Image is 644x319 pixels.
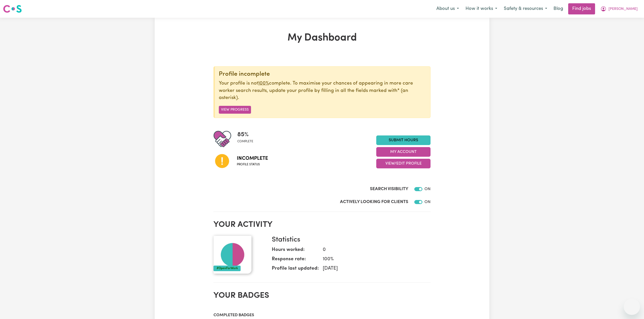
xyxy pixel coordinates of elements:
[319,256,426,263] dd: 100 %
[376,159,431,168] button: View/Edit Profile
[272,265,319,274] dt: Profile last updated:
[550,3,566,14] a: Blog
[213,236,252,274] img: Your profile picture
[213,32,431,44] h1: My Dashboard
[319,246,426,254] dd: 0
[237,155,268,162] span: Incomplete
[272,246,319,256] dt: Hours worked:
[213,220,431,230] h2: Your activity
[258,81,269,86] u: 100%
[219,106,251,114] button: View Progress
[624,299,640,315] iframe: Button to launch messaging window
[433,4,462,14] button: About us
[272,256,319,265] dt: Response rate:
[272,236,426,244] h3: Statistics
[237,139,253,144] span: complete
[340,199,408,205] label: Actively Looking for Clients
[237,130,253,139] span: 85 %
[568,3,595,14] a: Find jobs
[462,4,500,14] button: How it works
[424,187,431,191] span: ON
[213,266,241,271] div: #OpenForWork
[319,265,426,272] dd: [DATE]
[3,3,22,15] a: Careseekers logo
[376,135,431,145] a: Submit Hours
[219,80,426,102] p: Your profile is not complete. To maximise your chances of appearing in more care worker search re...
[219,71,426,78] div: Profile incomplete
[500,4,550,14] button: Safety & resources
[3,4,22,13] img: Careseekers logo
[424,200,431,204] span: ON
[370,186,408,192] label: Search Visibility
[213,291,431,301] h2: Your badges
[237,162,268,167] span: Profile status
[237,130,257,148] div: Profile completeness: 85%
[213,313,431,318] h3: Completed badges
[376,147,431,157] button: My Account
[597,4,641,14] button: My Account
[609,6,638,12] span: [PERSON_NAME]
